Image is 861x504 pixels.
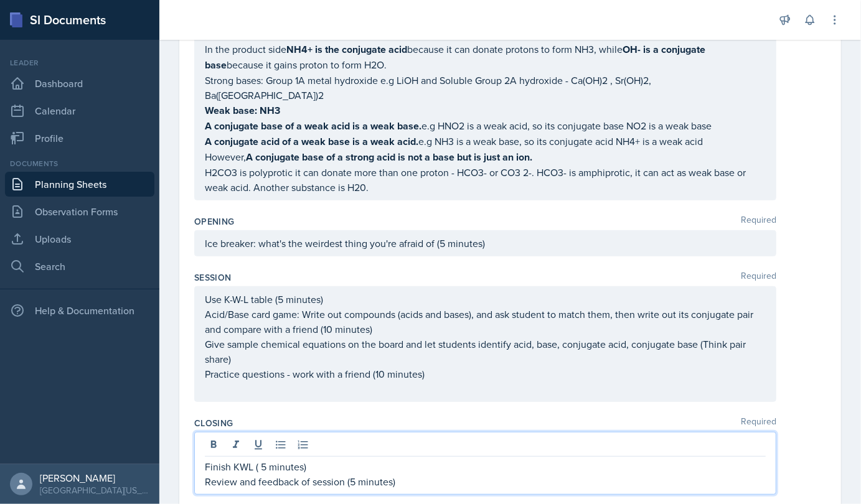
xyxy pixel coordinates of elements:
[205,236,766,251] p: Ice breaker: what's the weirdest thing you're afraid of (5 minutes)
[205,337,766,366] p: Give sample chemical equations on the board and let students identify acid, base, conjugate acid,...
[205,149,766,165] p: However,
[205,42,766,73] p: In the product side because it can donate protons to form NH3, while because it gains proton to f...
[5,98,154,123] a: Calendar
[205,474,766,489] p: Review and feedback of session (5 minutes)
[205,134,766,149] p: e.g NH3 is a weak base, so its conjugate acid NH4+ is a weak acid
[5,199,154,224] a: Observation Forms
[205,103,280,118] strong: Weak base: NH3
[205,307,766,337] p: Acid/Base card game: Write out compounds (acids and bases), and ask student to match them, then w...
[205,292,766,307] p: Use K-W-L table (5 minutes)
[741,417,776,429] span: Required
[5,254,154,279] a: Search
[205,165,766,195] p: H2CO3 is polyprotic it can donate more than one proton - HCO3- or CO3 2-. HCO3- is amphiprotic, i...
[5,57,154,68] div: Leader
[741,215,776,228] span: Required
[5,158,154,169] div: Documents
[194,215,234,228] label: Opening
[5,298,154,323] div: Help & Documentation
[5,126,154,151] a: Profile
[205,73,766,103] p: Strong bases: Group 1A metal hydroxide e.g LiOH and Soluble Group 2A hydroxide - Ca(OH)2 , Sr(OH)...
[194,417,233,429] label: Closing
[5,172,154,197] a: Planning Sheets
[5,71,154,96] a: Dashboard
[194,271,231,284] label: Session
[286,42,407,57] strong: NH4+ is the conjugate acid
[741,271,776,284] span: Required
[205,459,766,474] p: Finish KWL ( 5 minutes)
[40,472,149,484] div: [PERSON_NAME]
[246,150,532,164] strong: A conjugate base of a strong acid is not a base but is just an ion.
[5,226,154,251] a: Uploads
[205,119,421,133] strong: A conjugate base of a weak acid is a weak base.
[205,366,766,381] p: Practice questions - work with a friend (10 minutes)
[40,484,149,497] div: [GEOGRAPHIC_DATA][US_STATE]
[205,118,766,134] p: e.g HNO2 is a weak acid, so its conjugate base NO2 is a weak base
[205,134,418,149] strong: A conjugate acid of a weak base is a weak acid.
